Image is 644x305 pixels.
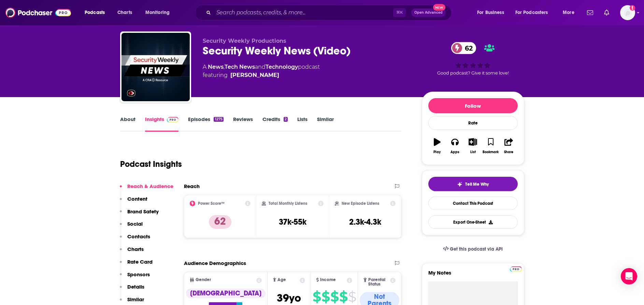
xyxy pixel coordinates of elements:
[428,134,446,158] button: Play
[368,278,389,287] span: Parental Status
[141,7,178,18] button: open menu
[428,215,518,229] button: Export One-Sheet
[203,38,286,44] span: Security Weekly Productions
[113,7,136,18] a: Charts
[446,134,464,158] button: Apps
[504,150,513,154] div: Share
[277,291,301,305] span: 39 yo
[120,283,144,296] button: Details
[342,201,379,206] h2: New Episode Listens
[127,246,144,252] p: Charts
[450,150,459,154] div: Apps
[127,296,144,303] p: Similar
[120,208,159,221] button: Brand Safety
[127,283,144,290] p: Details
[451,42,476,54] a: 62
[120,196,147,208] button: Content
[470,150,476,154] div: List
[483,150,499,154] div: Bookmark
[584,7,596,18] a: Show notifications dropdown
[428,197,518,210] a: Contact This Podcast
[437,70,509,76] span: Good podcast? Give it some love!
[428,177,518,191] button: tell me why sparkleTell Me Why
[127,258,153,265] p: Rate Card
[214,7,393,18] input: Search podcasts, credits, & more...
[167,117,179,122] img: Podchaser Pro
[563,8,574,17] span: More
[433,4,445,11] span: New
[320,278,336,282] span: Income
[620,5,635,20] span: Logged in as InkhouseWaltham
[433,150,441,154] div: Play
[465,182,489,187] span: Tell Me Why
[120,246,144,258] button: Charts
[120,233,150,246] button: Contacts
[120,183,173,196] button: Reach & Audience
[127,183,173,189] p: Reach & Audience
[482,134,500,158] button: Bookmark
[277,278,286,282] span: Age
[428,98,518,113] button: Follow
[127,233,150,240] p: Contacts
[348,291,356,302] span: $
[284,117,288,122] div: 2
[184,183,200,189] h2: Reach
[127,196,147,202] p: Content
[515,8,548,17] span: For Podcasters
[339,291,347,302] span: $
[511,7,558,18] button: open menu
[186,289,266,298] div: [DEMOGRAPHIC_DATA]
[201,5,458,21] div: Search podcasts, credits, & more...
[120,159,182,169] h1: Podcast Insights
[120,116,135,132] a: About
[127,208,159,215] p: Brand Safety
[621,268,637,284] div: Open Intercom Messenger
[262,116,288,132] a: Credits2
[620,5,635,20] button: Show profile menu
[203,63,320,79] div: A podcast
[230,71,279,79] a: Paul Asadoorian
[297,116,307,132] a: Lists
[428,116,518,130] div: Rate
[214,117,223,122] div: 1275
[477,8,504,17] span: For Business
[414,11,443,14] span: Open Advanced
[458,42,476,54] span: 62
[393,8,406,17] span: ⌘ K
[188,116,223,132] a: Episodes1275
[255,64,266,70] span: and
[5,6,71,19] img: Podchaser - Follow, Share and Rate Podcasts
[510,265,522,272] a: Pro website
[411,9,446,17] button: Open AdvancedNew
[620,5,635,20] img: User Profile
[601,7,612,18] a: Show notifications dropdown
[145,116,179,132] a: InsightsPodchaser Pro
[330,291,339,302] span: $
[313,291,321,302] span: $
[457,182,462,187] img: tell me why sparkle
[224,64,225,70] span: ,
[80,7,114,18] button: open menu
[120,221,143,233] button: Social
[500,134,517,158] button: Share
[317,116,334,132] a: Similar
[184,260,246,266] h2: Audience Demographics
[209,215,231,229] p: 62
[120,271,150,284] button: Sponsors
[121,33,190,101] img: Security Weekly News (Video)
[203,71,320,79] span: featuring
[269,201,307,206] h2: Total Monthly Listens
[321,291,330,302] span: $
[472,7,513,18] button: open menu
[196,278,211,282] span: Gender
[438,241,509,257] a: Get this podcast via API
[450,246,503,252] span: Get this podcast via API
[428,269,518,281] label: My Notes
[279,217,306,227] h3: 37k-55k
[127,271,150,278] p: Sponsors
[558,7,583,18] button: open menu
[117,8,132,17] span: Charts
[510,266,522,272] img: Podchaser Pro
